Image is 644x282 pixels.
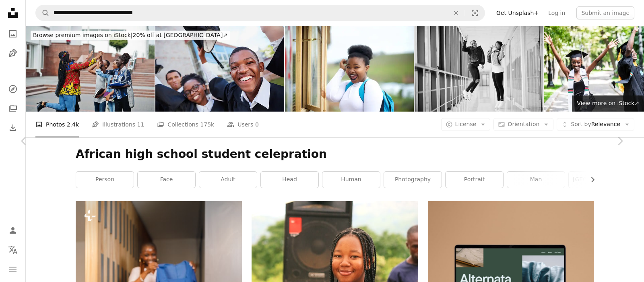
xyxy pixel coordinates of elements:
[384,172,442,188] a: photography
[138,172,195,188] a: face
[5,45,21,61] a: Illustrations
[5,81,21,97] a: Explore
[493,118,553,131] button: Orientation
[577,100,639,106] span: View more on iStock ↗
[285,26,414,112] img: Young African Girl Smiling combing hair outside shack window in township
[33,32,227,38] span: 20% off at [GEOGRAPHIC_DATA] ↗
[571,121,591,127] span: Sort by
[155,26,284,112] img: Graduation is reason enough to smile
[576,6,634,19] button: Submit an image
[572,95,644,112] a: View more on iStock↗
[446,172,503,188] a: portrait
[5,261,21,277] button: Menu
[441,118,491,131] button: License
[36,5,50,21] button: Search Unsplash
[26,26,235,45] a: Browse premium images on iStock|20% off at [GEOGRAPHIC_DATA]↗
[5,222,21,238] a: Log in / Sign up
[255,120,259,129] span: 0
[491,6,543,19] a: Get Unsplash+
[507,172,565,188] a: man
[199,172,257,188] a: adult
[585,172,594,188] button: scroll list to the right
[465,5,485,21] button: Visual search
[569,172,626,188] a: [GEOGRAPHIC_DATA]
[557,118,634,131] button: Sort byRelevance
[415,26,543,112] img: Two african woman friends
[227,112,259,137] a: Users 0
[200,120,214,129] span: 175k
[157,112,214,137] a: Collections 175k
[5,26,21,42] a: Photos
[76,172,134,188] a: person
[261,172,318,188] a: head
[26,26,155,112] img: Group of five african college students
[76,147,594,162] h1: African high school student celepration
[571,120,620,129] span: Relevance
[33,32,132,38] span: Browse premium images on iStock |
[543,6,570,19] a: Log in
[447,5,465,21] button: Clear
[137,120,144,129] span: 11
[35,5,485,21] form: Find visuals sitewide
[322,172,380,188] a: human
[455,121,477,127] span: License
[5,242,21,258] button: Language
[508,121,539,127] span: Orientation
[596,102,644,180] a: Next
[92,112,144,137] a: Illustrations 11
[5,100,21,116] a: Collections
